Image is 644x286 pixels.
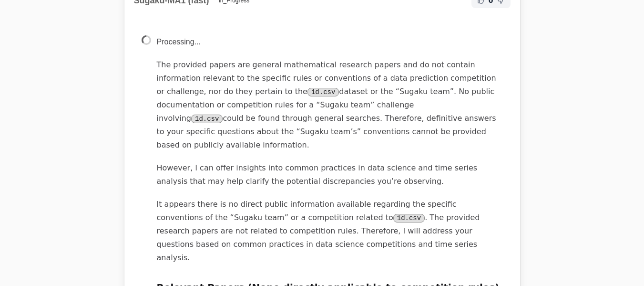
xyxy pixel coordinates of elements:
[157,58,503,152] p: The provided papers are general mathematical research papers and do not contain information relev...
[157,38,201,46] span: Processing...
[157,198,503,265] p: It appears there is no direct public information available regarding the specific conventions of ...
[191,115,223,123] code: 1d.csv
[393,214,425,222] code: 1d.csv
[157,161,503,188] p: However, I can offer insights into common practices in data science and time series analysis that...
[307,88,339,96] code: 1d.csv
